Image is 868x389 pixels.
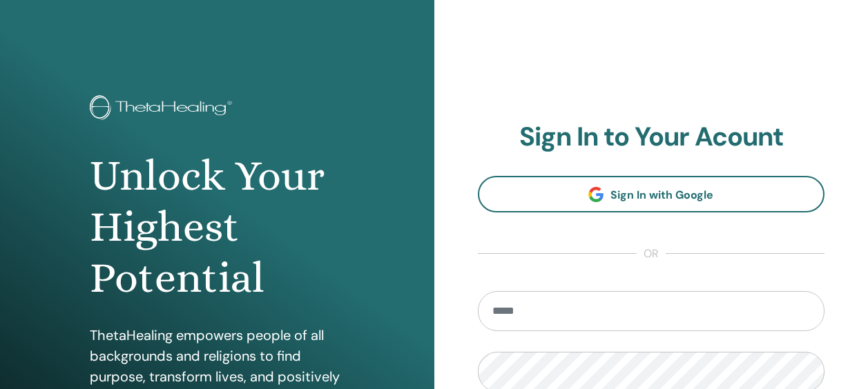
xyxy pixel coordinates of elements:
[478,176,825,212] a: Sign In with Google
[90,150,345,304] h1: Unlock Your Highest Potential
[478,121,825,153] h2: Sign In to Your Acount
[637,246,666,262] span: or
[610,188,713,202] span: Sign In with Google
